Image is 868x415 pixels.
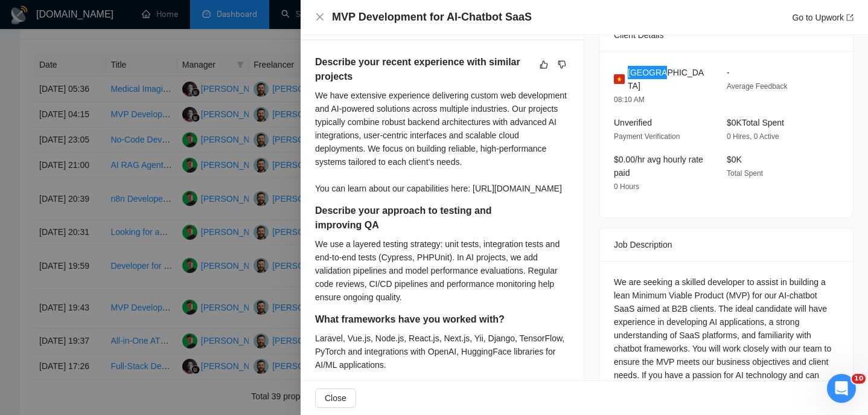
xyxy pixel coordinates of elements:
[614,72,625,86] img: 🇻🇳
[315,388,356,408] button: Close
[315,312,531,327] h5: What frameworks have you worked with?
[727,118,784,127] span: $0K Total Spent
[628,66,707,92] span: [GEOGRAPHIC_DATA]
[332,10,532,25] h4: MVP Development for AI-Chatbot SaaS
[727,82,788,91] span: Average Feedback
[315,332,569,372] div: Laravel, Vue.js, Node.js, React.js, Next.js, Yii, Django, TensorFlow, PyTorch and integrations wi...
[315,204,531,233] h5: Describe your approach to testing and improving QA
[727,169,763,178] span: Total Spent
[315,12,325,22] button: Close
[727,155,742,164] span: $0K
[555,57,569,72] button: dislike
[614,132,680,141] span: Payment Verification
[315,237,569,304] div: We use a layered testing strategy: unit tests, integration tests and end-to-end tests (Cypress, P...
[325,391,346,405] span: Close
[792,13,854,22] a: Go to Upworkexport
[614,182,639,191] span: 0 Hours
[558,60,566,69] span: dislike
[315,55,531,84] h5: Describe your recent experience with similar projects
[614,155,703,178] span: $0.00/hr avg hourly rate paid
[537,57,551,72] button: like
[614,118,652,127] span: Unverified
[540,60,548,69] span: like
[614,19,838,51] div: Client Details
[315,89,569,195] div: We have extensive experience delivering custom web development and AI-powered solutions across mu...
[846,14,854,21] span: export
[727,132,779,141] span: 0 Hires, 0 Active
[852,374,866,384] span: 10
[614,95,645,104] span: 08:10 AM
[727,68,730,77] span: -
[315,12,325,22] span: close
[827,374,856,403] iframe: Intercom live chat
[614,228,838,261] div: Job Description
